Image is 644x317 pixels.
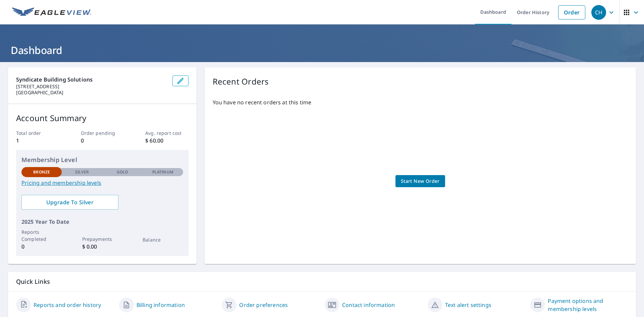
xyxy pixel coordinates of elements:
p: Platinum [152,169,173,175]
a: Upgrade To Silver [21,195,118,210]
a: Billing information [137,301,185,309]
p: 1 [16,137,59,145]
p: 0 [21,243,62,251]
p: Balance [143,236,183,243]
img: EV Logo [12,7,91,17]
a: Payment options and membership levels [548,297,628,313]
p: Avg. report cost [145,129,188,137]
span: Start New Order [401,177,440,186]
h1: Dashboard [8,43,636,57]
p: $ 60.00 [145,137,188,145]
p: Quick Links [16,277,628,286]
p: [STREET_ADDRESS] [16,84,167,90]
p: You have no recent orders at this time [213,98,628,106]
p: 2025 Year To Date [21,218,183,226]
span: Upgrade To Silver [27,199,113,206]
p: Bronze [33,169,50,175]
p: Silver [75,169,89,175]
p: $ 0.00 [82,243,122,251]
a: Pricing and membership levels [21,179,183,187]
p: Syndicate Building Solutions [16,75,167,84]
p: Order pending [81,129,124,137]
p: Membership Level [21,155,183,164]
a: Text alert settings [445,301,491,309]
p: Reports Completed [21,228,62,243]
div: CH [591,5,606,20]
p: Total order [16,129,59,137]
p: 0 [81,137,124,145]
a: Contact information [342,301,395,309]
a: Start New Order [395,175,445,188]
a: Reports and order history [34,301,101,309]
p: [GEOGRAPHIC_DATA] [16,90,167,96]
p: Prepayments [82,235,122,243]
p: Gold [117,169,128,175]
a: Order [558,5,585,19]
p: Account Summary [16,112,189,124]
p: Recent Orders [213,75,269,88]
a: Order preferences [239,301,288,309]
